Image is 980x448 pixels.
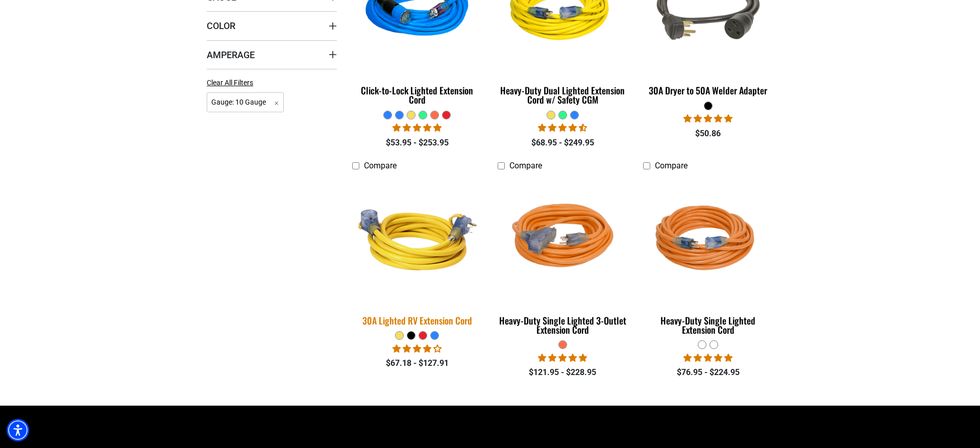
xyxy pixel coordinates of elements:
[643,366,773,379] div: $76.95 - $224.95
[498,137,628,149] div: $68.95 - $249.95
[498,176,628,340] a: orange Heavy-Duty Single Lighted 3-Outlet Extension Cord
[538,353,587,363] span: 5.00 stars
[207,79,253,87] span: Clear All Filters
[207,40,337,69] summary: Amperage
[352,86,482,104] div: Click-to-Lock Lighted Extension Cord
[643,316,773,334] div: Heavy-Duty Single Lighted Extension Cord
[498,316,628,334] div: Heavy-Duty Single Lighted 3-Outlet Extension Cord
[346,175,489,305] img: yellow
[207,92,284,112] span: Gauge: 10 Gauge
[683,353,732,363] span: 5.00 stars
[393,344,442,354] span: 4.11 stars
[352,137,482,149] div: $53.95 - $253.95
[644,181,772,298] img: orange
[207,20,235,32] span: Color
[655,161,688,170] span: Compare
[352,316,482,325] div: 30A Lighted RV Extension Cord
[643,176,773,340] a: orange Heavy-Duty Single Lighted Extension Cord
[352,176,482,331] a: yellow 30A Lighted RV Extension Cord
[207,97,284,107] a: Gauge: 10 Gauge
[207,78,257,88] a: Clear All Filters
[498,366,628,379] div: $121.95 - $228.95
[498,181,627,298] img: orange
[7,419,29,441] div: Accessibility Menu
[683,114,732,123] span: 5.00 stars
[538,123,587,133] span: 4.64 stars
[352,357,482,369] div: $67.18 - $127.91
[207,11,337,40] summary: Color
[643,86,773,95] div: 30A Dryer to 50A Welder Adapter
[207,49,255,61] span: Amperage
[364,161,397,170] span: Compare
[643,128,773,140] div: $50.86
[498,86,628,104] div: Heavy-Duty Dual Lighted Extension Cord w/ Safety CGM
[509,161,542,170] span: Compare
[393,123,442,133] span: 4.87 stars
